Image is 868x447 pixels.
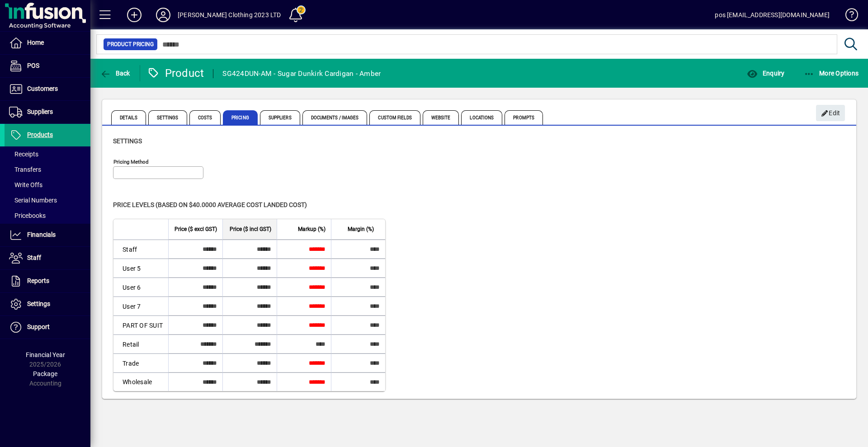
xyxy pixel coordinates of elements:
span: Settings [113,137,142,145]
mat-label: Pricing method [113,159,149,165]
span: Edit [821,106,840,121]
button: Profile [149,7,178,23]
td: User 6 [113,278,168,296]
span: Prompts [505,110,543,125]
span: Suppliers [260,110,300,125]
span: Enquiry [747,70,784,77]
td: PART OF SUIT [113,315,168,334]
td: Staff [113,240,168,259]
span: Pricing [223,110,258,125]
span: Price levels (based on $40.0000 Average cost landed cost) [113,201,307,208]
a: Receipts [5,146,90,162]
app-page-header-button: Back [90,65,140,81]
span: Website [423,110,459,125]
button: Enquiry [745,65,787,81]
span: Home [27,39,44,46]
span: Documents / Images [302,110,368,125]
a: Knowledge Base [839,2,857,31]
a: POS [5,55,90,77]
a: Settings [5,293,90,315]
span: Receipts [9,151,38,158]
td: User 7 [113,296,168,315]
span: Reports [27,277,49,284]
td: User 5 [113,259,168,278]
span: Costs [189,110,221,125]
a: Suppliers [5,101,90,123]
span: Suppliers [27,108,53,115]
a: Customers [5,78,90,100]
a: Staff [5,247,90,269]
span: Details [111,110,146,125]
td: Wholesale [113,372,168,391]
button: Add [120,7,149,23]
a: Home [5,32,90,54]
span: Staff [27,254,41,261]
span: Write Offs [9,181,42,188]
span: Financial Year [26,351,65,358]
span: Serial Numbers [9,197,57,204]
a: Write Offs [5,177,90,193]
span: Package [33,370,57,377]
span: Markup (%) [298,224,325,234]
span: Financials [27,231,56,238]
td: Retail [113,334,168,353]
span: Settings [148,110,187,125]
td: Trade [113,353,168,372]
span: Back [100,70,130,77]
a: Pricebooks [5,208,90,223]
span: POS [27,62,39,69]
button: Edit [816,105,845,121]
span: Products [27,131,53,138]
span: Margin (%) [348,224,374,234]
span: Price ($ excl GST) [175,224,217,234]
a: Support [5,316,90,339]
button: More Options [802,65,861,81]
button: Back [98,65,132,81]
span: Locations [461,110,502,125]
span: Pricebooks [9,212,46,219]
div: pos [EMAIL_ADDRESS][DOMAIN_NAME] [715,8,830,22]
span: Customers [27,85,58,92]
span: Settings [27,300,50,307]
span: Price ($ incl GST) [230,224,271,234]
a: Transfers [5,162,90,177]
a: Serial Numbers [5,193,90,208]
a: Reports [5,270,90,292]
div: Product [147,66,204,80]
a: Financials [5,224,90,246]
span: Support [27,323,50,330]
span: More Options [804,70,859,77]
div: SG424DUN-AM - Sugar Dunkirk Cardigan - Amber [222,66,381,81]
div: [PERSON_NAME] Clothing 2023 LTD [178,8,281,22]
span: Transfers [9,166,41,173]
span: Product Pricing [107,40,154,49]
span: Custom Fields [369,110,420,125]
